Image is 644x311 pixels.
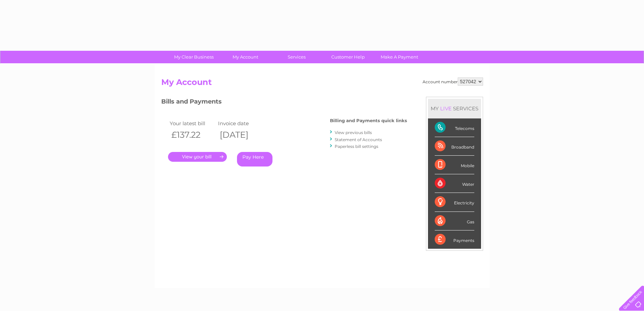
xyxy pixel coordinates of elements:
h3: Bills and Payments [161,97,407,109]
div: Account number [423,77,483,86]
a: . [168,152,227,162]
div: Telecoms [435,118,474,137]
a: Pay Here [237,152,272,166]
div: Water [435,174,474,193]
div: Mobile [435,156,474,174]
a: Services [269,51,325,63]
a: My Account [217,51,273,63]
div: Payments [435,230,474,249]
div: Electricity [435,193,474,212]
div: Broadband [435,137,474,156]
a: Paperless bill settings [335,144,378,149]
h4: Billing and Payments quick links [330,118,407,123]
h2: My Account [161,77,483,90]
div: Gas [435,212,474,230]
div: LIVE [439,105,453,112]
a: Statement of Accounts [335,137,382,142]
a: Make A Payment [372,51,427,63]
div: MY SERVICES [428,99,481,118]
td: Invoice date [216,119,265,128]
a: My Clear Business [166,51,222,63]
th: [DATE] [216,128,265,142]
th: £137.22 [168,128,217,142]
a: Customer Help [320,51,376,63]
a: View previous bills [335,130,372,135]
td: Your latest bill [168,119,217,128]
